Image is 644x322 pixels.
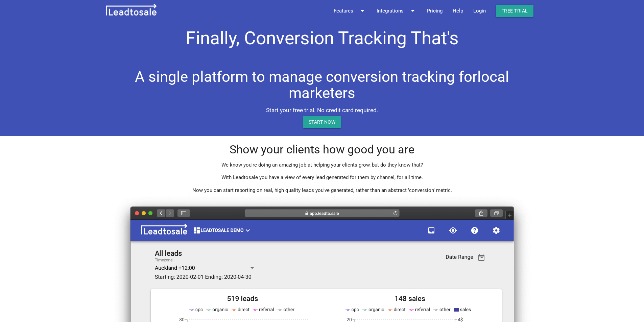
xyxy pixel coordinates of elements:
[106,4,157,16] img: leadtosale.png
[106,107,539,114] h5: Start your free trial. No credit card required.
[106,143,539,156] h3: Show your clients how good you are
[106,161,539,169] p: We know you're doing an amazing job at helping your clients grow, but do they know that?
[303,116,341,128] a: START NOW
[496,5,533,17] a: Free trial
[106,187,539,194] p: Now you can start reporting on real, high quality leads you've generated, rather than an abstract...
[106,174,539,181] p: With Leadtosale you have a view of every lead generated for them by channel, for all time.
[289,68,509,102] span: local marketers
[106,69,539,101] h2: A single platform to manage conversion tracking for
[106,22,539,52] h1: Finally, Conversion Tracking That's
